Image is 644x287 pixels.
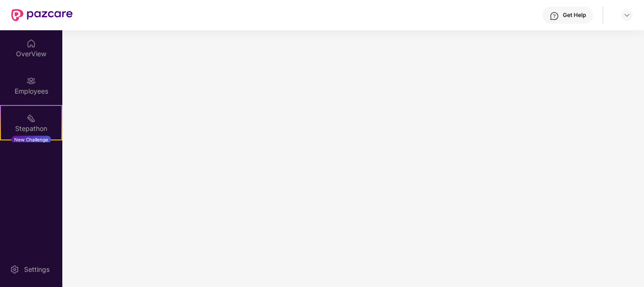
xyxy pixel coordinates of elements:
[21,265,52,274] div: Settings
[26,113,36,123] img: svg+xml;base64,PHN2ZyB4bWxucz0iaHR0cDovL3d3dy53My5vcmcvMjAwMC9zdmciIHdpZHRoPSIyMSIgaGVpZ2h0PSIyMC...
[563,11,586,19] div: Get Help
[10,265,19,274] img: svg+xml;base64,PHN2ZyBpZD0iU2V0dGluZy0yMHgyMCIgeG1sbnM9Imh0dHA6Ly93d3cudzMub3JnLzIwMDAvc3ZnIiB3aW...
[550,11,559,21] img: svg+xml;base64,PHN2ZyBpZD0iSGVscC0zMngzMiIgeG1sbnM9Imh0dHA6Ly93d3cudzMub3JnLzIwMDAvc3ZnIiB3aWR0aD...
[26,39,36,48] img: svg+xml;base64,PHN2ZyBpZD0iSG9tZSIgeG1sbnM9Imh0dHA6Ly93d3cudzMub3JnLzIwMDAvc3ZnIiB3aWR0aD0iMjAiIG...
[11,9,73,21] img: New Pazcare Logo
[623,11,631,19] img: svg+xml;base64,PHN2ZyBpZD0iRHJvcGRvd24tMzJ4MzIiIHhtbG5zPSJodHRwOi8vd3d3LnczLm9yZy8yMDAwL3N2ZyIgd2...
[1,124,61,133] div: Stepathon
[26,76,36,86] img: svg+xml;base64,PHN2ZyBpZD0iRW1wbG95ZWVzIiB4bWxucz0iaHR0cDovL3d3dy53My5vcmcvMjAwMC9zdmciIHdpZHRoPS...
[11,136,51,143] div: New Challenge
